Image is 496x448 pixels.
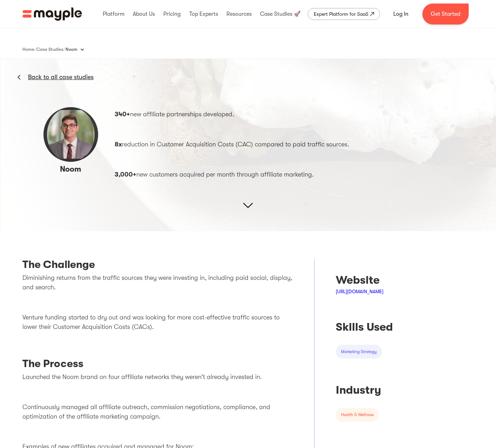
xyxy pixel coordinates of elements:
a: Get Started [422,4,469,25]
div: Pricing [162,3,182,25]
img: Mayple logo [22,7,82,21]
p: Launched the Noom brand on four affiliate networks they weren't already invested in. [22,372,293,382]
a: [URL][DOMAIN_NAME] [336,289,383,294]
h3: The Challenge [22,259,293,273]
a: Log In [385,6,417,22]
div: Resources [225,3,253,25]
a: home [22,7,82,21]
div: Noom [66,42,91,56]
h3: The Process [22,358,293,372]
div: / [34,46,36,53]
div: Noom [66,46,77,53]
p: Diminishing returns from the traffic sources they were investing in, including paid social, displ... [22,273,293,292]
a: Case Studies [36,45,63,54]
div: Website [336,273,393,287]
a: Expert Platform for SaaS [308,8,380,20]
div: / [63,46,66,53]
div: Expert Platform for SaaS [314,10,368,18]
div: Platform [101,3,126,25]
div: Top Experts [188,3,220,25]
a: Home [22,45,34,54]
div: Skills Used [336,320,393,334]
a: Back to all case studies [28,73,94,81]
p: Continuously managed all affiliate outreach, commission negotiations, compliance, and optimizatio... [22,402,293,421]
div: marketing strategy [341,348,377,355]
div: health & wellness [341,411,374,418]
div: Industry [336,383,393,397]
div: About Us [131,3,157,25]
p: Venture funding started to dry out and was looking for more cost-effective traffic sources to low... [22,313,293,332]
